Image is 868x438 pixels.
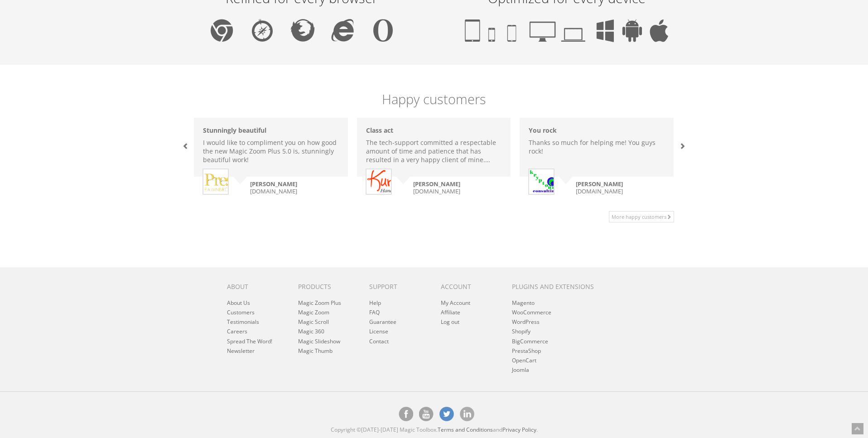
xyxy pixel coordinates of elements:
[441,308,460,316] a: Affiliate
[512,337,548,345] a: BigCommerce
[298,299,341,307] a: Magic Zoom Plus
[366,169,434,194] img: Joe Sobieck, kuroshrugs.com
[227,337,272,345] a: Spread The Word!
[512,327,530,335] a: Shopify
[227,299,250,307] a: About Us
[176,92,692,106] h5: Happy customers
[298,318,329,326] a: Magic Scroll
[512,283,605,290] h6: Plugins and extensions
[203,180,357,195] small: [DOMAIN_NAME]
[438,426,493,433] a: Terms and Conditions
[298,283,356,290] h6: Products
[366,180,520,195] small: [DOMAIN_NAME]
[502,426,536,433] a: Privacy Policy
[609,211,674,222] a: More happy customers
[227,283,285,290] h6: About
[227,347,255,355] a: Newsletter
[369,283,427,290] h6: Support
[366,138,502,164] p: The tech-support committed a respectable amount of time and patience that has resulted in a very ...
[512,366,529,374] a: Joomla
[576,180,623,188] strong: [PERSON_NAME]
[441,318,459,326] a: Log out
[512,308,551,316] a: WooCommerce
[529,127,665,134] h6: You rock
[413,180,460,188] strong: [PERSON_NAME]
[512,356,536,364] a: OpenCart
[203,169,257,194] img: Tony Murana, shop.prestigepawnbrokers.co.uk
[419,407,434,421] a: Magic Toolbox on [DOMAIN_NAME]
[211,19,393,42] img: Chrome, Safari, Firefox, IE, Opera
[512,347,541,355] a: PrestaShop
[528,180,682,195] small: [DOMAIN_NAME]
[227,308,255,316] a: Customers
[399,407,413,421] a: Magic Toolbox on Facebook
[465,19,668,42] img: Tablet, phone, smartphone, desktop, laptop, Windows, Android, iOS
[298,308,329,316] a: Magic Zoom
[529,169,558,194] img: Deb Martin, kryptonic.com
[529,138,665,155] p: Thanks so much for helping me! You guys rock!
[441,299,470,307] a: My Account
[298,337,340,345] a: Magic Slideshow
[460,407,474,421] a: Magic Toolbox on [DOMAIN_NAME]
[203,138,339,164] p: I would like to compliment you on how good the new Magic Zoom Plus 5.0 is, stunningly beautiful w...
[439,407,454,421] a: Magic Toolbox's Twitter account
[369,308,380,316] a: FAQ
[512,299,535,307] a: Magento
[441,283,498,290] h6: Account
[250,180,297,188] strong: [PERSON_NAME]
[369,337,389,345] a: Contact
[369,327,388,335] a: License
[298,327,324,335] a: Magic 360
[369,318,396,326] a: Guarantee
[512,318,540,326] a: WordPress
[298,347,333,355] a: Magic Thumb
[227,327,247,335] a: Careers
[366,127,502,134] h6: Class act
[227,318,259,326] a: Testimonials
[203,127,339,134] h6: Stunningly beautiful
[369,299,381,307] a: Help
